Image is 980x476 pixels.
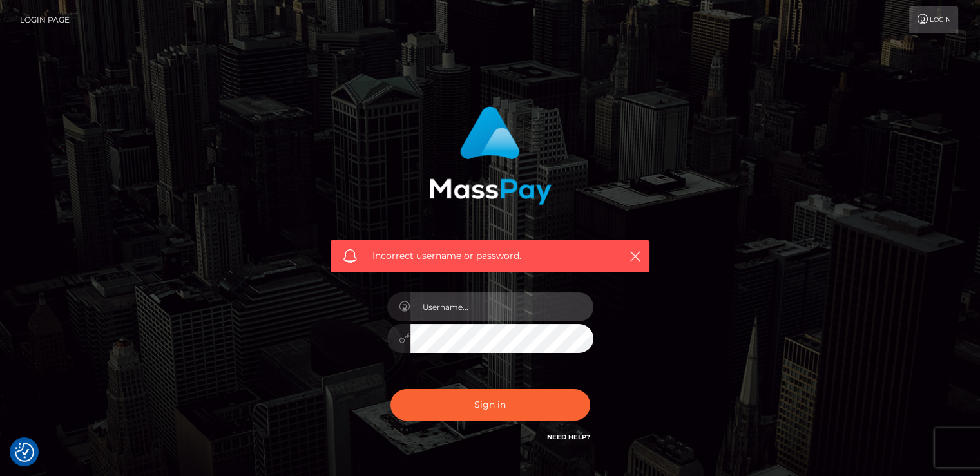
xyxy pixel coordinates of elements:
img: MassPay Login [429,106,552,205]
a: Need Help? [547,433,590,441]
button: Consent Preferences [15,443,34,462]
img: Revisit consent button [15,443,34,462]
a: Login [909,6,958,33]
button: Sign in [390,389,590,421]
a: Login Page [20,6,70,33]
input: Username... [410,292,593,321]
span: Incorrect username or password. [372,249,608,263]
